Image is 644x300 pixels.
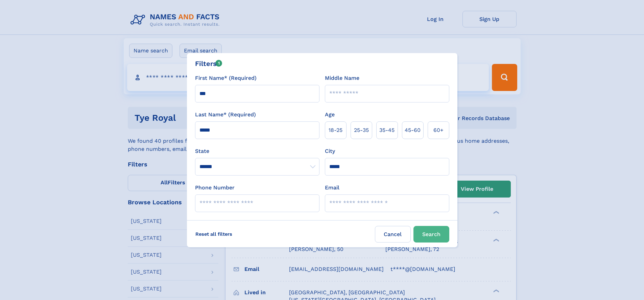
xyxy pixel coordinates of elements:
label: Last Name* (Required) [195,111,256,119]
span: 18‑25 [329,126,342,134]
div: Filters [195,59,222,69]
span: 35‑45 [379,126,395,134]
label: Middle Name [325,74,359,82]
span: 45‑60 [405,126,421,134]
label: First Name* (Required) [195,74,257,82]
label: City [325,147,335,155]
span: 60+ [433,126,444,134]
label: Cancel [375,226,411,243]
label: Phone Number [195,184,235,192]
label: Email [325,184,339,192]
button: Search [413,226,449,243]
label: Reset all filters [191,226,237,242]
span: 25‑35 [354,126,369,134]
label: State [195,147,319,155]
label: Age [325,111,335,119]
